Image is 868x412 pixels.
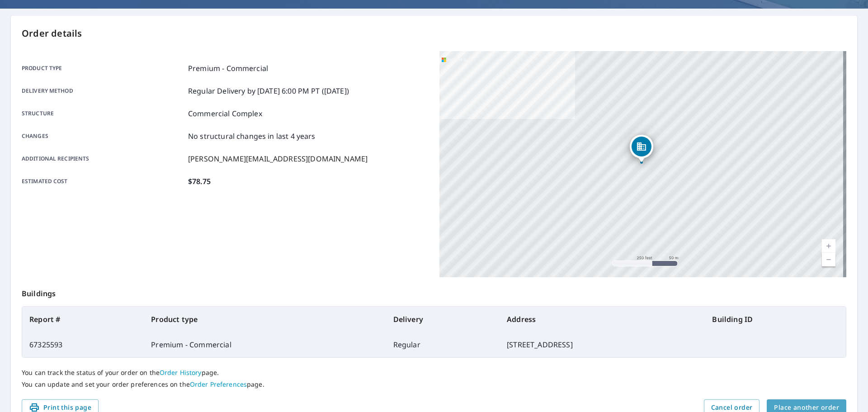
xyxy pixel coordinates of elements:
a: Current Level 17, Zoom In [822,239,835,253]
th: Address [500,307,705,332]
p: $78.75 [188,176,211,187]
p: You can track the status of your order on the page. [22,369,846,377]
p: Estimated cost [22,176,184,187]
div: Dropped pin, building 1, Commercial property, 37 Sherwood Ter Lake Bluff, IL 60044 [630,135,653,163]
td: 67325593 [22,332,144,357]
p: [PERSON_NAME][EMAIL_ADDRESS][DOMAIN_NAME] [188,153,368,164]
p: Commercial Complex [188,108,262,119]
p: Buildings [22,277,846,306]
a: Order History [160,368,202,377]
th: Product type [144,307,386,332]
p: Changes [22,131,184,142]
p: Premium - Commercial [188,63,268,74]
a: Current Level 17, Zoom Out [822,253,835,266]
p: Product type [22,63,184,74]
a: Order Preferences [190,380,247,388]
th: Building ID [705,307,846,332]
p: Delivery method [22,85,184,96]
td: Regular [386,332,500,357]
th: Delivery [386,307,500,332]
p: Regular Delivery by [DATE] 6:00 PM PT ([DATE]) [188,85,349,96]
p: Additional recipients [22,153,184,164]
td: Premium - Commercial [144,332,386,357]
p: No structural changes in last 4 years [188,131,316,142]
p: You can update and set your order preferences on the page. [22,380,846,388]
p: Order details [22,27,846,40]
th: Report # [22,307,144,332]
p: Structure [22,108,184,119]
td: [STREET_ADDRESS] [500,332,705,357]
